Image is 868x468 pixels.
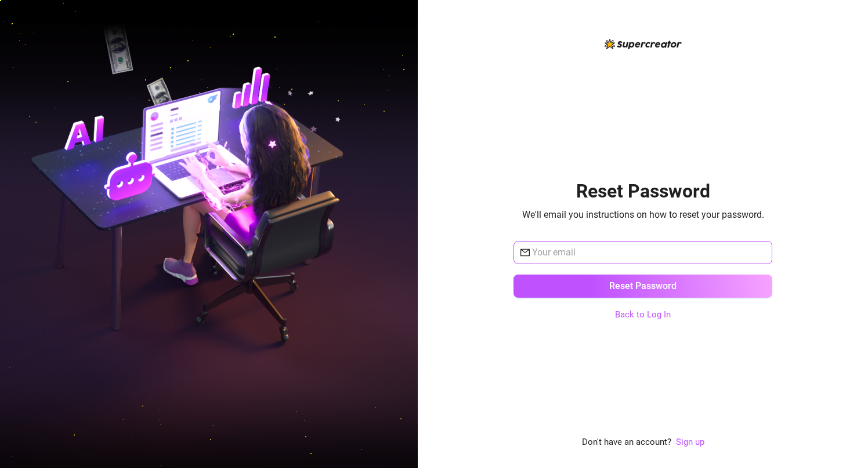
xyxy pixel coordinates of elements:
[605,39,682,49] img: logo-BBDzfeDw.svg
[615,309,671,320] a: Back to Log In
[520,248,530,257] span: mail
[576,180,710,203] h2: Reset Password
[676,437,704,447] a: Sign up
[522,207,764,222] span: We'll email you instructions on how to reset your password.
[676,436,704,449] a: Sign up
[532,246,765,259] input: Your email
[609,280,677,291] span: Reset Password
[513,275,772,298] button: Reset Password
[615,308,671,322] a: Back to Log In
[582,436,671,449] span: Don't have an account?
